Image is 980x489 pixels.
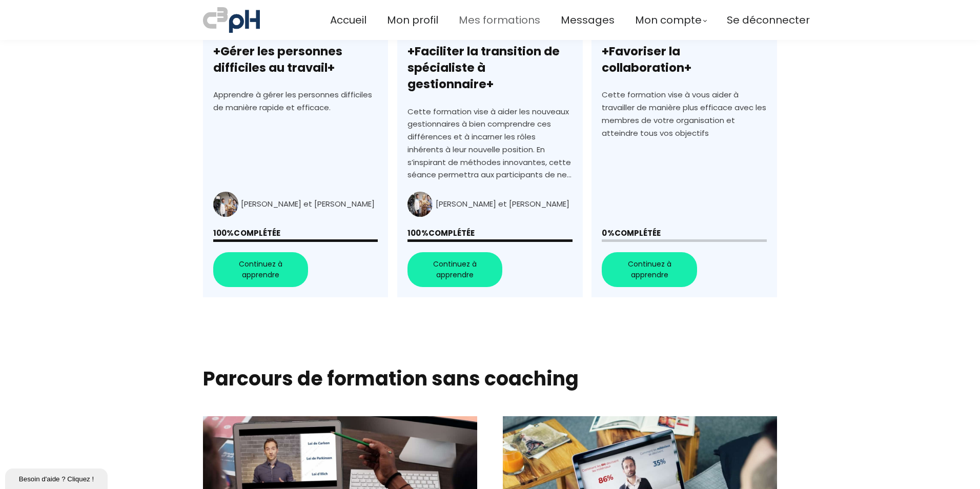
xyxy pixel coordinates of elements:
a: Se déconnecter [727,12,810,29]
a: Messages [561,12,615,29]
a: Mes formations [459,12,540,29]
span: Mon compte [635,12,702,29]
iframe: chat widget [5,466,110,489]
a: Mon profil [387,12,438,29]
img: a70bc7685e0efc0bd0b04b3506828469.jpeg [203,5,260,35]
h1: Parcours de formation sans coaching [203,366,777,391]
a: Accueil [330,12,366,29]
